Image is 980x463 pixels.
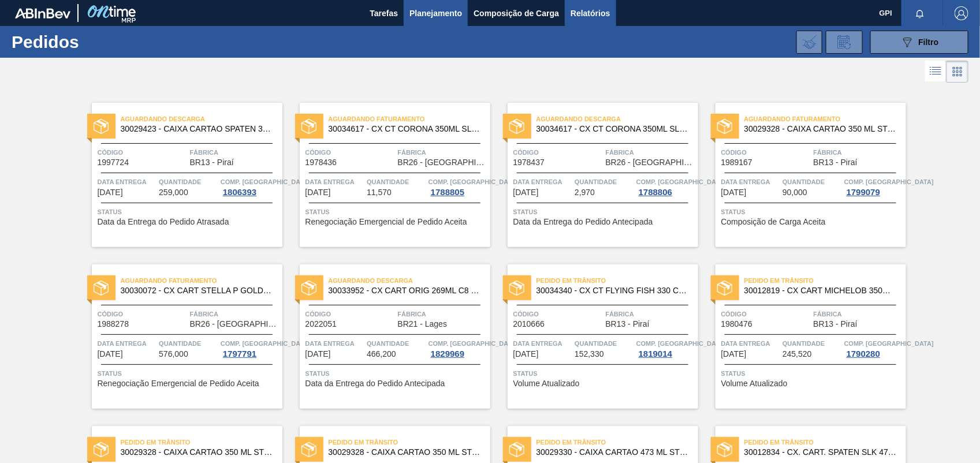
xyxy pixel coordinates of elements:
span: 30029328 - CAIXA CARTAO 350 ML STELLA PURE GOLD C08 [121,448,273,457]
a: Comp. [GEOGRAPHIC_DATA]1788805 [428,176,487,197]
div: 1788806 [636,188,675,197]
span: Renegociação Emergencial de Pedido Aceita [305,218,467,226]
a: Comp. [GEOGRAPHIC_DATA]1797791 [221,338,280,359]
img: Logout [955,6,968,20]
span: 30029328 - CAIXA CARTAO 350 ML STELLA PURE GOLD C08 [329,448,481,457]
span: Código [721,308,811,320]
span: Pedido em Trânsito [744,275,906,286]
div: Importar Negociações dos Pedidos [796,31,822,54]
span: Código [513,308,603,320]
img: status [717,119,732,134]
span: Status [305,206,487,218]
span: BR21 - Lages [398,320,448,328]
div: 1797791 [221,349,259,359]
div: Solicitação de Revisão de Pedidos [826,31,863,54]
span: Quantidade [575,176,634,188]
span: 19/08/2025 [721,188,747,197]
span: 30034617 - CX CT CORONA 350ML SLEEK C8 CENTE [536,125,689,133]
span: Fábrica [190,147,280,158]
span: Status [305,368,487,379]
span: Pedido em Trânsito [329,436,490,448]
span: Quantidade [782,338,841,349]
span: Data entrega [721,338,780,349]
span: Status [513,368,695,379]
span: Aguardando Faturamento [329,113,490,125]
span: 12/08/2025 [513,188,539,197]
span: Data entrega [98,176,156,188]
span: 1978437 [513,158,545,167]
a: statusAguardando Descarga30034617 - CX CT CORONA 350ML SLEEK C8 CENTECódigo1978437FábricaBR26 - [... [490,103,698,247]
span: Pedido em Trânsito [744,436,906,448]
a: statusPedido em Trânsito30012819 - CX CART MICHELOB 350ML C8 429 298 GCódigo1980476FábricaBR13 - ... [698,264,906,409]
span: Comp. Carga [844,176,934,188]
img: status [717,442,732,457]
span: Data da Entrega do Pedido Antecipada [513,218,653,226]
span: Data entrega [98,338,156,349]
span: Quantidade [367,176,426,188]
span: Data entrega [721,176,780,188]
span: Data da Entrega do Pedido Atrasada [98,218,229,226]
span: Data da Entrega do Pedido Antecipada [305,379,445,388]
a: statusAguardando Faturamento30029328 - CAIXA CARTAO 350 ML STELLA PURE GOLD C08Código1989167Fábri... [698,103,906,247]
span: BR13 - Piraí [814,320,858,328]
img: status [94,442,109,457]
span: 30034617 - CX CT CORONA 350ML SLEEK C8 CENTE [329,125,481,133]
span: Data entrega [305,338,364,349]
div: Visão em Lista [925,61,947,83]
span: 1989167 [721,158,753,167]
span: Fábrica [190,308,280,320]
span: Pedido em Trânsito [536,275,698,286]
span: 27/08/2025 [98,350,123,359]
span: 30029330 - CAIXA CARTAO 473 ML STELLA PURE GOLD C12 [536,448,689,457]
span: Fábrica [606,308,695,320]
a: Comp. [GEOGRAPHIC_DATA]1806393 [221,176,280,197]
span: 576,000 [159,350,188,359]
span: 11,570 [367,188,392,197]
span: Pedido em Trânsito [536,436,698,448]
div: 1788805 [428,188,467,197]
span: BR13 - Piraí [814,158,858,167]
span: 30029423 - CAIXA CARTAO SPATEN 330 C6 429 [121,125,273,133]
img: status [717,281,732,296]
span: Código [513,147,603,158]
span: Comp. Carga [636,338,726,349]
h1: Pedidos [12,35,181,48]
span: Status [98,206,280,218]
img: status [509,119,524,134]
span: 1997724 [98,158,129,167]
span: 2,970 [575,188,595,197]
div: 1806393 [221,188,259,197]
span: Composição de Carga Aceita [721,218,826,226]
span: Data entrega [305,176,364,188]
a: statusAguardando Descarga30029423 - CAIXA CARTAO SPATEN 330 C6 429Código1997724FábricaBR13 - Pira... [74,103,282,247]
span: Volume Atualizado [513,379,580,388]
span: Código [98,308,187,320]
span: 05/09/2025 [721,350,747,359]
span: Aguardando Descarga [536,113,698,125]
span: 1978436 [305,158,337,167]
a: Comp. [GEOGRAPHIC_DATA]1790280 [844,338,903,359]
span: BR26 - Uberlândia [398,158,487,167]
span: 2022051 [305,320,337,328]
img: status [301,119,316,134]
span: 04/09/2025 [513,350,539,359]
a: Comp. [GEOGRAPHIC_DATA]1788806 [636,176,695,197]
span: 30033952 - CX CART ORIG 269ML C8 GPI NIV24 [329,286,481,295]
span: Composição de Carga [474,6,559,20]
span: Renegociação Emergencial de Pedido Aceita [98,379,259,388]
span: BR26 - Uberlândia [190,320,280,328]
a: Comp. [GEOGRAPHIC_DATA]1829969 [428,338,487,359]
span: BR13 - Piraí [606,320,650,328]
span: Status [513,206,695,218]
span: Fábrica [814,308,903,320]
span: Código [305,308,395,320]
span: Comp. Carga [428,176,518,188]
a: statusPedido em Trânsito30034340 - CX CT FLYING FISH 330 C6 VERDECódigo2010666FábricaBR13 - Piraí... [490,264,698,409]
span: 1988278 [98,320,129,328]
span: Quantidade [782,176,841,188]
a: Comp. [GEOGRAPHIC_DATA]1819014 [636,338,695,359]
a: statusAguardando Faturamento30034617 - CX CT CORONA 350ML SLEEK C8 CENTECódigo1978436FábricaBR26 ... [282,103,490,247]
span: Comp. Carga [428,338,518,349]
span: Quantidade [575,338,634,349]
a: Comp. [GEOGRAPHIC_DATA]1799079 [844,176,903,197]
